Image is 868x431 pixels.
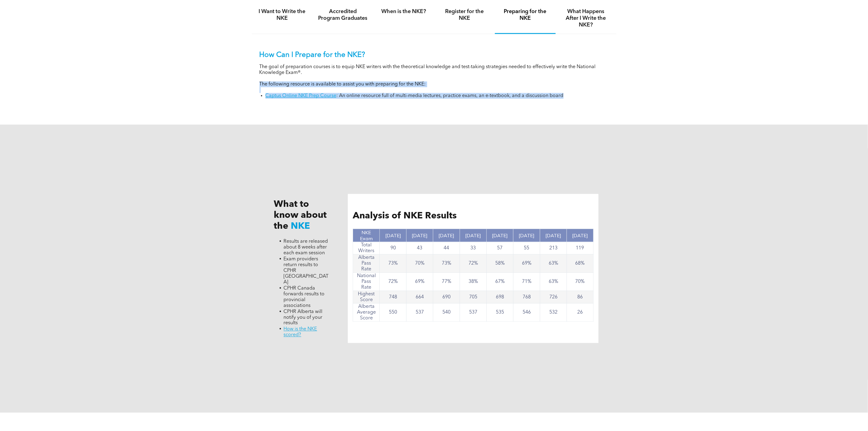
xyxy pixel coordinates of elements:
span: Exam providers return results to CPHR [GEOGRAPHIC_DATA] [284,257,329,285]
p: The goal of preparation courses is to equip NKE writers with the theoretical knowledge and test-t... [259,64,609,76]
h4: Accredited Program Graduates [318,8,368,22]
h4: Register for the NKE [440,8,489,22]
td: 532 [540,304,567,322]
td: 537 [460,304,487,322]
td: 119 [567,242,593,255]
td: 77% [433,273,460,291]
li: : An online resource full of multi-media lectures, practice exams, an e-textbook, and a discussio... [266,93,609,99]
td: 67% [487,273,513,291]
td: 664 [407,291,433,304]
a: How is the NKE scored? [284,327,317,338]
td: 69% [513,255,540,273]
p: The following resource is available to assist you with preparing for the NKE: [259,82,609,87]
th: NKE Exam [353,229,380,242]
td: 71% [513,273,540,291]
th: [DATE] [433,229,460,242]
td: 43 [407,242,433,255]
td: 546 [513,304,540,322]
td: 57 [487,242,513,255]
span: CPHR Alberta will notify you of your results [284,309,323,326]
td: 26 [567,304,593,322]
td: 550 [380,304,407,322]
td: 73% [433,255,460,273]
td: 70% [567,273,593,291]
td: 63% [540,273,567,291]
td: 90 [380,242,407,255]
td: 68% [567,255,593,273]
th: [DATE] [567,229,593,242]
span: What to know about the [274,200,327,231]
td: 72% [460,255,487,273]
span: Results are released about 8 weeks after each exam session [284,239,328,255]
td: 698 [487,291,513,304]
td: 63% [540,255,567,273]
td: 768 [513,291,540,304]
td: 86 [567,291,593,304]
td: 690 [433,291,460,304]
td: 70% [407,255,433,273]
td: 748 [380,291,407,304]
th: [DATE] [380,229,407,242]
td: National Pass Rate [353,273,380,291]
td: Alberta Pass Rate [353,255,380,273]
h4: I Want to Write the NKE [257,8,307,22]
h4: What Happens After I Write the NKE? [561,8,611,28]
th: [DATE] [487,229,513,242]
td: Total Writers [353,242,380,255]
td: 72% [380,273,407,291]
td: 58% [487,255,513,273]
td: 69% [407,273,433,291]
td: 540 [433,304,460,322]
td: 38% [460,273,487,291]
th: [DATE] [513,229,540,242]
span: CPHR Canada forwards results to provincial associations [284,286,325,308]
p: How Can I Prepare for the NKE? [259,51,609,60]
td: Highest Score [353,291,380,304]
td: 705 [460,291,487,304]
td: 44 [433,242,460,255]
td: 535 [487,304,513,322]
th: [DATE] [460,229,487,242]
td: Alberta Average Score [353,304,380,322]
td: 537 [407,304,433,322]
h4: When is the NKE? [379,8,429,15]
h4: Preparing for the NKE [500,8,550,22]
th: [DATE] [540,229,567,242]
span: NKE [291,222,310,231]
th: [DATE] [407,229,433,242]
td: 213 [540,242,567,255]
td: 726 [540,291,567,304]
td: 73% [380,255,407,273]
span: Analysis of NKE Results [353,211,457,221]
td: 33 [460,242,487,255]
td: 55 [513,242,540,255]
a: Captus Online NKE Prep Course [266,93,337,98]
